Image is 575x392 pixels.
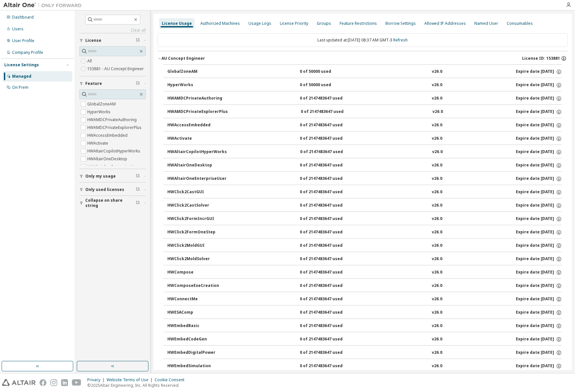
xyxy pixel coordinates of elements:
[167,91,562,106] button: HWAMDCPrivateAuthoring0 of 2147483647 usedv26.0Expire date:[DATE]
[516,163,562,168] div: Expire date: [DATE]
[167,96,226,102] div: HWAMDCPrivateAuthoring
[300,243,359,249] div: 0 of 2147483647 used
[167,136,226,142] div: HWActivate
[300,363,359,369] div: 0 of 2147483647 used
[79,76,146,91] button: Feature
[12,50,43,55] div: Company Profile
[516,122,562,128] div: Expire date: [DATE]
[432,350,442,356] div: v26.0
[87,163,141,171] label: HWAltairOneEnterpriseUser
[300,229,359,235] div: 0 of 2147483647 used
[516,176,562,182] div: Expire date: [DATE]
[516,96,562,102] div: Expire date: [DATE]
[167,225,562,240] button: HWClick2FormOneStep0 of 2147483647 usedv26.0Expire date:[DATE]
[167,359,562,373] button: HWEmbedSimulation0 of 2147483647 usedv26.0Expire date:[DATE]
[136,38,140,43] span: Clear filter
[87,65,145,73] label: 153881 - AU Concept Engineer
[4,62,39,68] div: License Settings
[432,270,442,275] div: v26.0
[12,85,28,90] div: On Prem
[167,319,562,333] button: HWEmbedBasic0 of 2147483647 usedv26.0Expire date:[DATE]
[516,109,562,115] div: Expire date: [DATE]
[167,69,226,75] div: GlobalZoneAM
[79,182,146,197] button: Only used licenses
[87,147,142,155] label: HWAltairCopilotHyperWorks
[300,189,359,195] div: 0 of 2147483647 used
[167,176,227,182] div: HWAltairOneEnterpriseUser
[167,306,562,320] button: HWESAComp0 of 2147483647 usedv26.0Expire date:[DATE]
[167,243,226,249] div: HWClick2MoldGUI
[167,158,562,173] button: HWAltairOneDesktop0 of 2147483647 usedv26.0Expire date:[DATE]
[516,270,562,275] div: Expire date: [DATE]
[167,172,562,186] button: HWAltairOneEnterpriseUser0 of 2147483647 usedv26.0Expire date:[DATE]
[167,229,226,235] div: HWClick2FormOneStep
[167,279,562,293] button: HWComposeExeCreation0 of 2147483647 usedv26.0Expire date:[DATE]
[516,296,562,302] div: Expire date: [DATE]
[432,323,442,329] div: v26.0
[167,292,562,306] button: HWConnectMe0 of 2147483647 usedv26.0Expire date:[DATE]
[300,337,359,342] div: 0 of 2147483647 used
[432,122,442,128] div: v26.0
[87,383,188,388] p: © 2025 Altair Engineering, Inc. All Rights Reserved.
[79,196,146,210] button: Collapse on share string
[432,149,443,155] div: v26.0
[167,270,226,275] div: HWCompose
[158,51,568,66] button: AU Concept EngineerLicense ID: 153881
[50,379,57,386] img: instagram.svg
[432,310,442,316] div: v26.0
[167,310,226,316] div: HWESAComp
[136,200,140,206] span: Clear filter
[432,337,442,342] div: v26.0
[432,256,442,262] div: v26.0
[40,379,46,386] img: facebook.svg
[300,323,359,329] div: 0 of 2147483647 used
[300,216,359,222] div: 0 of 2147483647 used
[158,33,568,47] div: Last updated at: [DATE] 08:37 AM GMT-3
[87,108,112,116] label: HyperWorks
[300,69,359,75] div: 0 of 50000 used
[167,239,562,253] button: HWClick2MoldGUI0 of 2147483647 usedv26.0Expire date:[DATE]
[136,81,140,86] span: Clear filter
[136,187,140,192] span: Clear filter
[167,132,562,146] button: HWActivate0 of 2147483647 usedv26.0Expire date:[DATE]
[516,149,562,155] div: Expire date: [DATE]
[167,118,562,133] button: HWAccessEmbedded0 of 2147483647 usedv26.0Expire date:[DATE]
[167,256,226,262] div: HWClick2MoldSolver
[432,243,442,249] div: v26.0
[385,21,416,26] div: Borrow Settings
[432,109,443,115] div: v26.0
[300,270,359,275] div: 0 of 2147483647 used
[167,163,226,168] div: HWAltairOneDesktop
[167,323,226,329] div: HWEmbedBasic
[107,377,155,383] div: Website Terms of Use
[167,332,562,347] button: HWEmbedCodeGen0 of 2147483647 usedv26.0Expire date:[DATE]
[300,149,359,155] div: 0 of 2147483647 used
[12,74,31,79] div: Managed
[85,38,101,43] span: License
[516,136,562,142] div: Expire date: [DATE]
[432,216,442,222] div: v26.0
[300,136,359,142] div: 0 of 2147483647 used
[248,21,271,26] div: Usage Logs
[300,96,359,102] div: 0 of 2147483647 used
[432,296,442,302] div: v26.0
[167,203,226,209] div: HWClick2CastSolver
[167,216,226,222] div: HWClick2FormIncrGUI
[167,189,226,195] div: HWClick2CastGUI
[394,37,408,43] a: Refresh
[516,256,562,262] div: Expire date: [DATE]
[87,139,110,147] label: HWActivate
[12,15,34,20] div: Dashboard
[167,122,226,128] div: HWAccessEmbedded
[79,33,146,48] button: License
[200,21,240,26] div: Authorized Machines
[12,38,34,43] div: User Profile
[516,310,562,316] div: Expire date: [DATE]
[432,82,442,88] div: v26.0
[432,96,442,102] div: v26.0
[167,212,562,226] button: HWClick2FormIncrGUI0 of 2147483647 usedv26.0Expire date:[DATE]
[432,363,442,369] div: v26.0
[85,81,102,86] span: Feature
[87,155,128,163] label: HWAltairOneDesktop
[516,82,562,88] div: Expire date: [DATE]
